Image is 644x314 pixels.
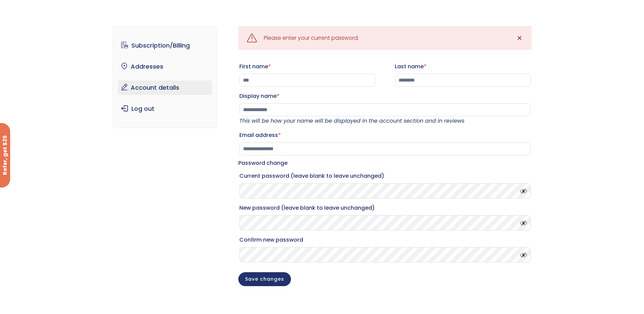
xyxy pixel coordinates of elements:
[239,117,464,125] em: This will be how your name will be displayed in the account section and in reviews
[118,81,212,95] a: Account details
[239,91,531,102] label: Display name
[238,158,288,168] legend: Password change
[239,61,375,72] label: First name
[517,33,522,43] span: ✕
[239,130,531,141] label: Email address
[239,171,531,181] label: Current password (leave blank to leave unchanged)
[239,203,531,213] label: New password (leave blank to leave unchanged)
[238,272,291,286] button: Save changes
[118,102,212,116] a: Log out
[118,59,212,74] a: Addresses
[112,26,217,128] nav: Account pages
[395,61,531,72] label: Last name
[264,33,359,43] div: Please enter your current password.
[513,31,527,45] a: ✕
[239,234,531,245] label: Confirm new password
[118,38,212,53] a: Subscription/Billing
